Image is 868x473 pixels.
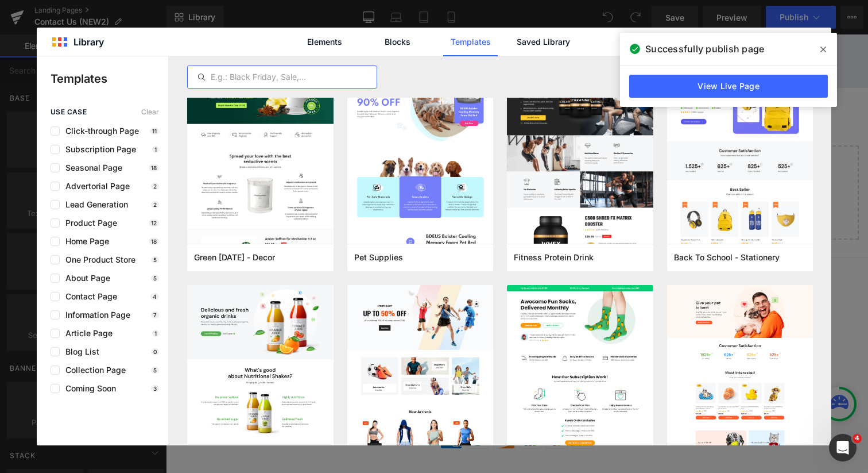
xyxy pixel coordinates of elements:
b: TERMS & POLICY [190,256,307,266]
span: Home Page [60,237,109,246]
span: Click-through Page [60,126,139,136]
a: View Live Page [629,75,828,98]
span: Product Page [60,218,117,228]
a: Sustainability [23,327,84,341]
a: Blocks [370,28,425,56]
p: 7 [151,312,159,318]
p: 5 [151,367,159,374]
a: History [23,310,55,324]
span: Blog List [60,347,99,356]
a: Refund Policy [190,293,254,307]
a: Privacy Policy [190,310,255,324]
span: Seasonal Page [60,163,122,172]
a: Contact Us [23,293,74,307]
span: About Page [60,274,110,283]
a: Add Single Section [356,138,459,161]
p: or Drag & Drop elements from left sidebar [28,170,675,178]
span: Successfully publish page [645,42,764,56]
span: 4 [852,434,862,443]
input: E.g.: Black Friday, Sale,... [188,70,377,84]
span: Contact Page [60,292,117,301]
span: Coming Soon [60,384,116,393]
iframe: Intercom live chat [829,434,857,462]
a: Templates [443,28,498,56]
a: Saved Library [516,28,571,56]
p: 1 [152,330,159,337]
p: 5 [151,256,159,263]
p: 18 [149,164,159,171]
span: Clear [141,108,159,116]
b: COMPANY [23,256,88,266]
span: Information Page [60,310,130,320]
p: 4 [150,293,159,300]
span: Subscription Page [60,145,136,154]
p: 2 [151,201,159,208]
span: Advertorial Page [60,182,130,191]
span: One Product Store [60,255,135,264]
a: Elements [297,28,352,56]
span: Lead Generation [60,200,128,209]
a: Terms of Service [190,327,268,341]
p: 0 [151,348,159,355]
p: 18 [149,238,159,245]
span: Article Page [60,329,113,338]
span: use case [51,108,87,116]
a: Shipping Policy [190,276,261,291]
span: Back To School - Stationery [674,252,780,263]
p: Templates [51,70,168,87]
h2: Join the Adventure [358,257,531,265]
span: Collection Page [60,366,126,375]
p: 2 [151,183,159,190]
p: 11 [150,128,159,134]
p: 1 [152,146,159,153]
span: Green Monday - Decor [194,252,275,263]
p: 12 [149,220,159,226]
p: 5 [151,275,159,282]
a: FAQ [23,276,44,291]
span: Pet Supplies [354,252,403,263]
p: 3 [151,385,159,392]
span: Fitness Protein Drink [514,252,594,263]
input: Enter your email [358,324,530,348]
a: Explore Blocks [243,138,347,161]
p: Join [PERSON_NAME] in global conservation efforts, exclusive Travel Expeditions, and special insi... [358,276,531,316]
